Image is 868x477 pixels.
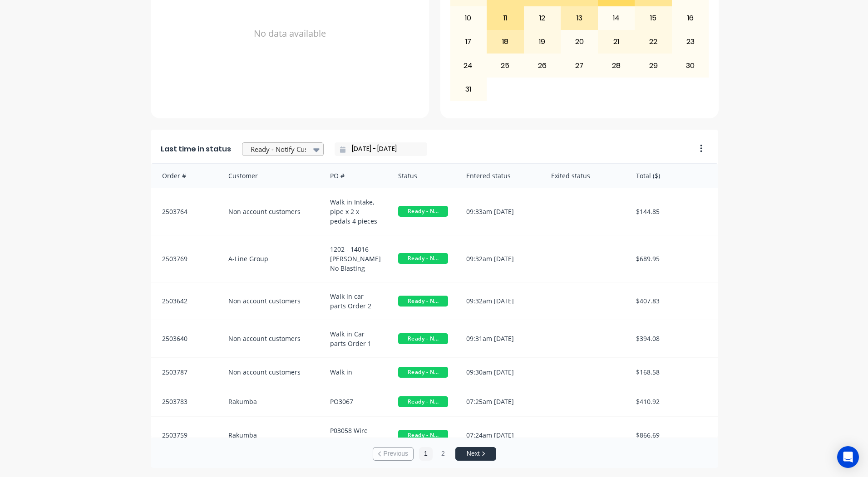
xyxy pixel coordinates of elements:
[151,417,219,454] div: 2503759
[635,30,671,53] div: 22
[457,164,542,188] div: Entered status
[672,54,709,77] div: 30
[219,387,321,416] div: Rakumba
[321,320,389,357] div: Walk in Car parts Order 1
[627,164,718,188] div: Total ($)
[321,235,389,282] div: 1202 - 14016 [PERSON_NAME] No Blasting
[321,387,389,416] div: PO3067
[219,164,321,188] div: Customer
[627,188,718,235] div: $144.85
[219,320,321,357] div: Non account customers
[419,447,433,461] button: 1
[151,387,219,416] div: 2503783
[598,30,635,53] div: 21
[457,235,542,282] div: 09:32am [DATE]
[398,206,448,217] span: Ready - N...
[561,54,597,77] div: 27
[524,54,561,77] div: 26
[398,296,448,307] span: Ready - N...
[321,358,389,387] div: Walk in
[219,235,321,282] div: A-Line Group
[389,164,457,188] div: Status
[398,367,448,378] span: Ready - N...
[457,358,542,387] div: 09:30am [DATE]
[487,7,523,29] div: 11
[672,7,709,29] div: 16
[450,30,487,53] div: 17
[219,417,321,454] div: Rakumba
[321,417,389,454] div: P03058 Wire frames
[487,54,523,77] div: 25
[219,282,321,320] div: Non account customers
[627,417,718,454] div: $866.69
[457,282,542,320] div: 09:32am [DATE]
[398,253,448,264] span: Ready - N...
[635,54,671,77] div: 29
[373,447,414,461] button: Previous
[151,358,219,387] div: 2503787
[345,142,424,156] input: Filter by date
[151,188,219,235] div: 2503764
[457,387,542,416] div: 07:25am [DATE]
[627,235,718,282] div: $689.95
[450,54,487,77] div: 24
[457,417,542,454] div: 07:24am [DATE]
[151,164,219,188] div: Order #
[151,320,219,357] div: 2503640
[321,164,389,188] div: PO #
[635,7,671,29] div: 15
[542,164,627,188] div: Exited status
[627,282,718,320] div: $407.83
[161,144,231,155] span: Last time in status
[837,446,859,468] div: Open Intercom Messenger
[457,188,542,235] div: 09:33am [DATE]
[627,358,718,387] div: $168.58
[321,282,389,320] div: Walk in car parts Order 2
[627,320,718,357] div: $394.08
[436,447,450,461] button: 2
[457,320,542,357] div: 09:31am [DATE]
[450,7,487,29] div: 10
[151,235,219,282] div: 2503769
[398,430,448,441] span: Ready - N...
[455,447,496,461] button: Next
[219,188,321,235] div: Non account customers
[487,30,523,53] div: 18
[524,30,561,53] div: 19
[321,188,389,235] div: Walk in Intake, pipe x 2 x pedals 4 pieces
[561,7,597,29] div: 13
[398,396,448,407] span: Ready - N...
[627,387,718,416] div: $410.92
[398,333,448,344] span: Ready - N...
[672,30,709,53] div: 23
[524,7,561,29] div: 12
[598,54,635,77] div: 28
[561,30,597,53] div: 20
[598,7,635,29] div: 14
[219,358,321,387] div: Non account customers
[151,282,219,320] div: 2503642
[450,78,487,101] div: 31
